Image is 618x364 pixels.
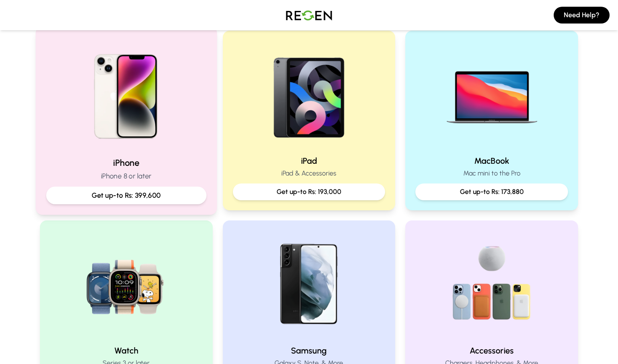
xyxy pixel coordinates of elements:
[438,230,546,338] img: Accessories
[53,190,199,201] p: Get up-to Rs: 399,600
[280,3,338,27] img: Logo
[255,41,363,148] img: iPad
[233,345,386,356] h2: Samsung
[438,41,546,148] img: MacBook
[415,168,568,178] p: Mac mini to the Pro
[422,187,561,197] p: Get up-to Rs: 173,880
[415,345,568,356] h2: Accessories
[50,345,203,356] h2: Watch
[233,168,386,178] p: iPad & Accessories
[46,171,206,181] p: iPhone 8 or later
[46,157,206,169] h2: iPhone
[233,155,386,167] h2: iPad
[415,155,568,167] h2: MacBook
[554,7,610,24] button: Need Help?
[255,230,363,338] img: Samsung
[72,230,180,338] img: Watch
[240,187,379,197] p: Get up-to Rs: 193,000
[70,37,183,150] img: iPhone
